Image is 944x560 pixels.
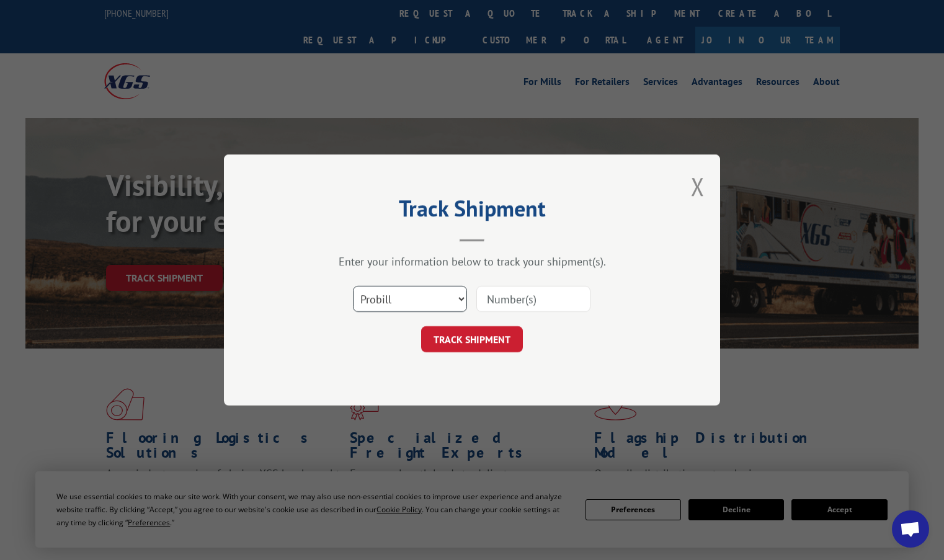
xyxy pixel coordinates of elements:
[286,254,658,269] div: Enter your information below to track your shipment(s).
[421,326,523,352] button: TRACK SHIPMENT
[892,510,929,548] div: Open chat
[691,170,705,203] button: Close modal
[286,200,658,223] h2: Track Shipment
[476,286,590,312] input: Number(s)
